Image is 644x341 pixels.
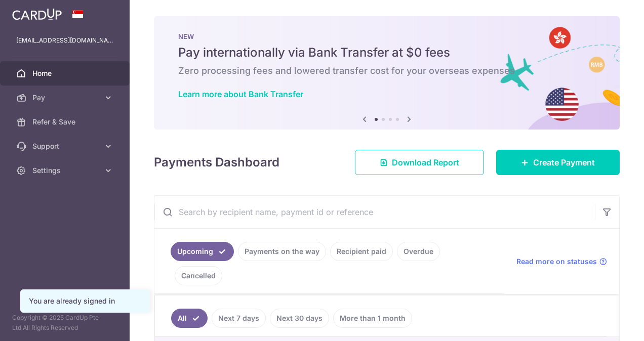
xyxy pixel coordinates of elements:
div: You are already signed in [29,296,141,306]
p: NEW [178,32,595,40]
a: Read more on statuses [516,257,607,267]
iframe: Opens a widget where you can find more information [579,311,634,336]
a: Next 7 days [212,309,266,328]
a: Create Payment [496,150,620,175]
img: Bank transfer banner [154,16,620,130]
a: Learn more about Bank Transfer [178,89,303,99]
a: Recipient paid [330,242,393,261]
span: Settings [32,165,99,176]
a: All [171,309,208,328]
p: [EMAIL_ADDRESS][DOMAIN_NAME] [16,35,113,46]
a: Upcoming [171,242,234,261]
span: Download Report [392,156,459,168]
input: Search by recipient name, payment id or reference [154,196,595,228]
h6: Zero processing fees and lowered transfer cost for your overseas expenses [178,65,595,77]
a: Next 30 days [270,309,329,328]
img: CardUp [12,8,62,20]
a: More than 1 month [333,309,412,328]
a: Overdue [397,242,440,261]
h4: Payments Dashboard [154,153,279,172]
span: Refer & Save [32,117,99,127]
a: Download Report [355,150,484,175]
h5: Pay internationally via Bank Transfer at $0 fees [178,45,595,61]
span: Create Payment [533,156,595,168]
a: Cancelled [175,266,222,285]
span: Pay [32,93,99,103]
span: Read more on statuses [516,257,597,267]
a: Payments on the way [238,242,326,261]
span: Support [32,141,99,151]
span: Home [32,68,99,78]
